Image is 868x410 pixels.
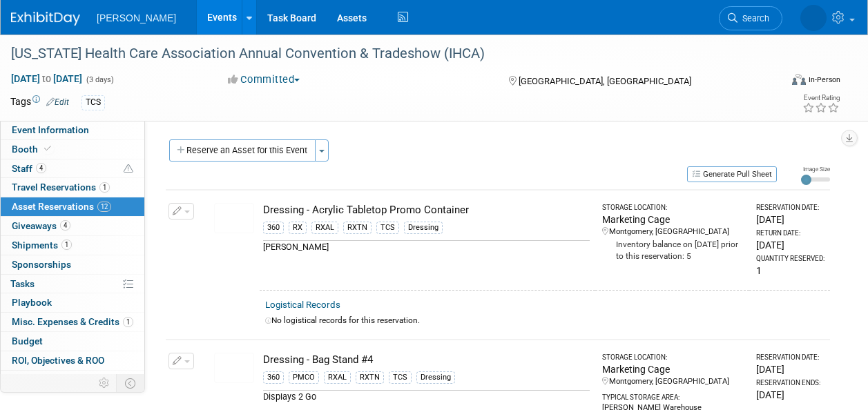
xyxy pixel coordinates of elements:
span: (3 days) [85,75,114,84]
a: Edit [46,97,69,107]
a: Attachments3 [1,371,144,389]
div: [PERSON_NAME] [263,240,590,253]
div: TCS [376,222,399,234]
span: [PERSON_NAME] [97,12,176,23]
a: Playbook [1,293,144,312]
div: TCS [81,95,105,110]
div: 1 [756,264,824,277]
img: Amber Vincent [800,5,827,31]
a: Search [719,6,782,30]
span: 1 [61,240,72,250]
span: 12 [97,202,111,212]
div: RXTN [343,222,372,234]
div: [DATE] [756,362,824,376]
div: [DATE] [756,388,824,402]
span: 4 [36,163,46,173]
div: Reservation Date: [756,353,824,362]
div: Marketing Cage [602,362,744,376]
a: Logistical Records [265,300,340,310]
div: RXTN [356,371,384,384]
a: Booth [1,140,144,159]
span: [GEOGRAPHIC_DATA], [GEOGRAPHIC_DATA] [519,76,691,86]
span: Playbook [12,297,52,308]
a: Tasks [1,275,144,293]
a: ROI, Objectives & ROO [1,351,144,370]
div: Event Rating [802,95,840,101]
div: 360 [263,371,284,384]
span: Potential Scheduling Conflict -- at least one attendee is tagged in another overlapping event. [124,163,133,175]
div: Event Format [720,72,840,92]
div: Return Date: [756,228,824,238]
div: Dressing [416,371,455,384]
span: Budget [12,335,43,346]
div: TCS [389,371,412,384]
div: Marketing Cage [602,213,744,226]
a: Travel Reservations1 [1,178,144,197]
td: Tags [10,95,69,110]
a: Giveaways4 [1,217,144,235]
span: 4 [60,220,70,231]
div: Typical Storage Area: [602,387,744,402]
div: Inventory balance on [DATE] prior to this reservation: 5 [602,237,744,262]
a: Asset Reservations12 [1,197,144,216]
div: 360 [263,222,284,234]
span: Booth [12,144,54,155]
span: Tasks [10,278,35,289]
div: Displays 2 Go [263,390,590,403]
span: Travel Reservations [12,182,110,193]
span: Asset Reservations [12,201,111,212]
button: Committed [223,72,305,87]
span: 3 [70,374,81,384]
span: Giveaways [12,220,70,231]
td: Personalize Event Tab Strip [93,374,117,392]
img: View Images [214,203,254,233]
div: Dressing - Bag Stand #4 [263,353,590,367]
div: Dressing - Acrylic Tabletop Promo Container [263,203,590,217]
a: Shipments1 [1,236,144,255]
a: Misc. Expenses & Credits1 [1,313,144,331]
div: [DATE] [756,238,824,252]
span: 1 [99,182,110,193]
span: [DATE] [DATE] [10,72,83,85]
div: In-Person [808,75,840,85]
span: Shipments [12,240,72,251]
span: Search [737,13,769,23]
div: RXAL [311,222,338,234]
a: Budget [1,332,144,351]
span: ROI, Objectives & ROO [12,355,104,366]
a: Event Information [1,121,144,139]
span: Event Information [12,124,89,135]
div: Dressing [404,222,443,234]
span: Sponsorships [12,259,71,270]
div: No logistical records for this reservation. [265,315,824,326]
div: RX [289,222,307,234]
div: Reservation Date: [756,203,824,213]
button: Generate Pull Sheet [687,166,777,182]
span: 1 [123,317,133,327]
div: Storage Location: [602,353,744,362]
td: Toggle Event Tabs [117,374,145,392]
div: PMCO [289,371,319,384]
div: Image Size [801,165,830,173]
span: Staff [12,163,46,174]
span: Misc. Expenses & Credits [12,316,133,327]
img: ExhibitDay [11,12,80,26]
button: Reserve an Asset for this Event [169,139,316,162]
img: Format-Inperson.png [792,74,806,85]
span: to [40,73,53,84]
div: Montgomery, [GEOGRAPHIC_DATA] [602,376,744,387]
a: Sponsorships [1,255,144,274]
i: Booth reservation complete [44,145,51,153]
div: Reservation Ends: [756,378,824,388]
img: View Images [214,353,254,383]
div: RXAL [324,371,351,384]
div: [US_STATE] Health Care Association Annual Convention & Tradeshow (IHCA) [6,41,769,66]
div: Quantity Reserved: [756,254,824,264]
span: Attachments [12,374,81,385]
a: Staff4 [1,159,144,178]
div: Montgomery, [GEOGRAPHIC_DATA] [602,226,744,237]
div: Storage Location: [602,203,744,213]
div: [DATE] [756,213,824,226]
